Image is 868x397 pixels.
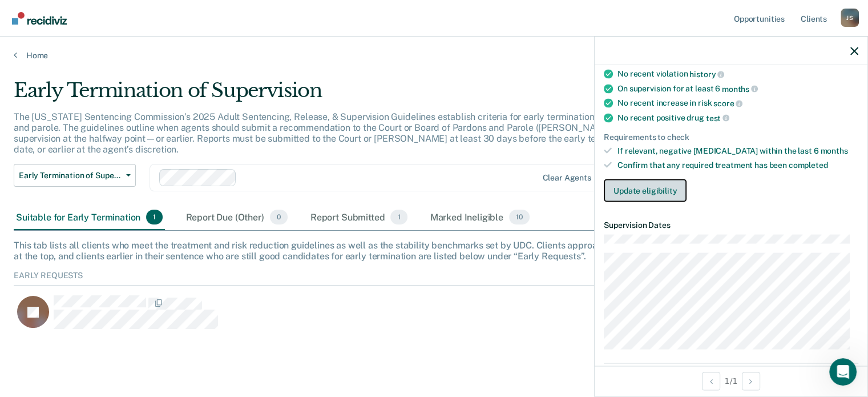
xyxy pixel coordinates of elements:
div: No recent violation [617,69,858,79]
div: J S [841,9,859,27]
div: No recent increase in risk [617,98,858,109]
span: 0 [270,210,288,224]
div: If relevant, negative [MEDICAL_DATA] within the last 6 [617,146,858,156]
span: history [689,69,724,78]
span: months [820,146,847,155]
div: No recent positive drug [617,113,858,123]
span: completed [789,161,828,170]
a: Home [14,50,854,61]
dt: Supervision Dates [604,220,858,230]
span: test [706,113,729,122]
div: 1 / 1 [595,366,867,396]
span: 10 [509,210,530,224]
div: Suitable for Early Termination [14,205,165,230]
img: Recidiviz [12,12,67,25]
div: Report Due (Other) [183,205,289,230]
div: Requirements to check [604,132,858,142]
div: Clear agents [542,173,591,183]
span: months [722,84,758,93]
div: CaseloadOpportunityCell-248298 [14,295,749,340]
div: Report Submitted [308,205,410,230]
button: Next Opportunity [742,372,760,390]
p: The [US_STATE] Sentencing Commission’s 2025 Adult Sentencing, Release, & Supervision Guidelines e... [14,111,664,155]
div: Early Requests [14,271,854,286]
div: Early Termination of Supervision [14,79,665,111]
button: Previous Opportunity [702,372,720,390]
div: Confirm that any required treatment has been [617,161,858,170]
span: score [713,99,742,108]
span: 1 [390,210,407,224]
div: On supervision for at least 6 [617,83,858,94]
span: Early Termination of Supervision [19,171,122,181]
div: This tab lists all clients who meet the treatment and risk reduction guidelines as well as the st... [14,240,854,262]
div: Marked Ineligible [428,205,532,230]
button: Profile dropdown button [841,9,859,27]
iframe: Intercom live chat [829,358,857,386]
span: 1 [146,210,163,224]
button: Update eligibility [604,179,687,202]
